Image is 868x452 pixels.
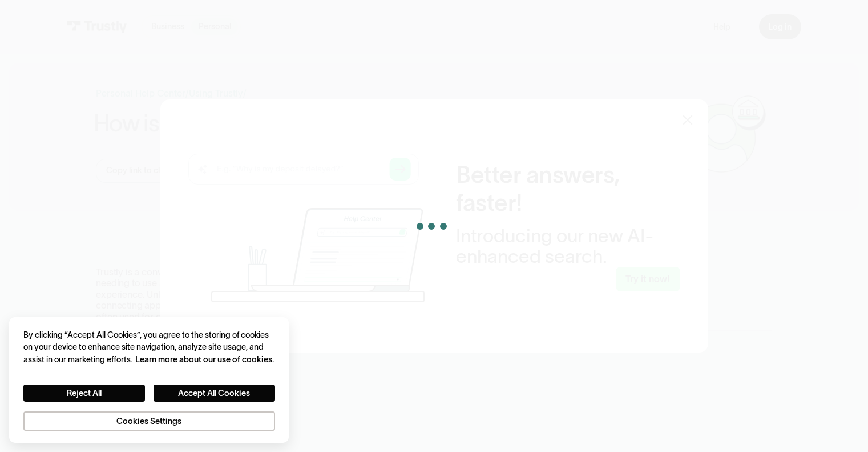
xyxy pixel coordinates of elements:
div: Privacy [23,329,275,431]
div: Cookie banner [9,317,289,442]
button: Reject All [23,385,145,402]
a: More information about your privacy, opens in a new tab [135,355,274,364]
button: Cookies Settings [23,411,275,431]
button: Accept All Cookies [154,385,275,402]
div: By clicking “Accept All Cookies”, you agree to the storing of cookies on your device to enhance s... [23,329,275,366]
